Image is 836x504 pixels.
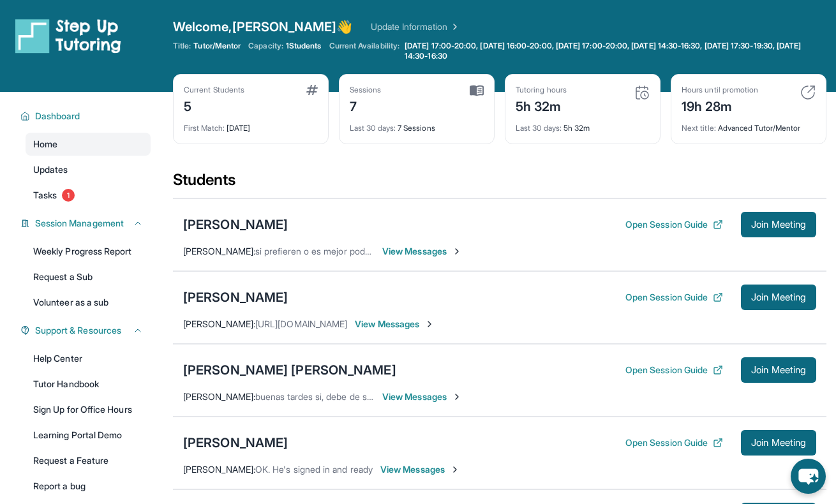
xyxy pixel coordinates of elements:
[306,85,318,95] img: card
[447,20,460,33] img: Chevron Right
[625,364,723,376] button: Open Session Guide
[255,464,373,475] span: OK. He's signed in and ready
[33,138,57,151] span: Home
[424,319,435,329] img: Chevron-Right
[405,41,824,61] span: [DATE] 17:00-20:00, [DATE] 16:00-20:00, [DATE] 17:00-20:00, [DATE] 14:30-16:30, [DATE] 17:30-19:3...
[26,133,151,156] a: Home
[26,449,151,472] a: Request a Feature
[184,123,225,133] span: First Match :
[751,293,806,301] span: Join Meeting
[15,18,121,54] img: logo
[173,18,353,36] span: Welcome, [PERSON_NAME] 👋
[682,85,758,95] div: Hours until promotion
[350,123,396,133] span: Last 30 days :
[751,366,806,374] span: Join Meeting
[625,291,723,304] button: Open Session Guide
[350,115,484,133] div: 7 Sessions
[183,216,288,233] div: [PERSON_NAME]
[35,324,121,337] span: Support & Resources
[516,95,567,115] div: 5h 32m
[255,246,777,256] span: si prefieren o es mejor podemos empezar el jueves! Tengo otro estudiante a las 5 y a lo mejor me ...
[516,115,650,133] div: 5h 32m
[183,434,288,452] div: [PERSON_NAME]
[183,288,288,306] div: [PERSON_NAME]
[255,318,347,329] span: [URL][DOMAIN_NAME]
[791,459,826,494] button: chat-button
[682,95,758,115] div: 19h 28m
[30,110,143,122] button: Dashboard
[625,218,723,231] button: Open Session Guide
[255,391,475,402] span: buenas tardes si, debe de ser la misma clave STNCBX
[26,291,151,314] a: Volunteer as a sub
[382,390,462,403] span: View Messages
[35,110,80,122] span: Dashboard
[382,245,462,258] span: View Messages
[634,85,650,100] img: card
[516,123,562,133] span: Last 30 days :
[183,391,255,402] span: [PERSON_NAME] :
[516,85,567,95] div: Tutoring hours
[184,115,318,133] div: [DATE]
[350,85,382,95] div: Sessions
[193,41,241,51] span: Tutor/Mentor
[682,123,716,133] span: Next title :
[741,430,816,456] button: Join Meeting
[184,95,244,115] div: 5
[26,347,151,370] a: Help Center
[183,464,255,475] span: [PERSON_NAME] :
[62,189,75,202] span: 1
[26,184,151,207] a: Tasks1
[173,41,191,51] span: Title:
[26,373,151,396] a: Tutor Handbook
[26,398,151,421] a: Sign Up for Office Hours
[450,464,460,475] img: Chevron-Right
[26,240,151,263] a: Weekly Progress Report
[183,318,255,329] span: [PERSON_NAME] :
[30,217,143,230] button: Session Management
[751,221,806,228] span: Join Meeting
[35,217,124,230] span: Session Management
[452,392,462,402] img: Chevron-Right
[470,85,484,96] img: card
[173,170,826,198] div: Students
[625,436,723,449] button: Open Session Guide
[371,20,460,33] a: Update Information
[329,41,399,61] span: Current Availability:
[248,41,283,51] span: Capacity:
[26,265,151,288] a: Request a Sub
[33,163,68,176] span: Updates
[286,41,322,51] span: 1 Students
[741,357,816,383] button: Join Meeting
[402,41,826,61] a: [DATE] 17:00-20:00, [DATE] 16:00-20:00, [DATE] 17:00-20:00, [DATE] 14:30-16:30, [DATE] 17:30-19:3...
[184,85,244,95] div: Current Students
[355,318,435,330] span: View Messages
[380,463,460,476] span: View Messages
[800,85,816,100] img: card
[30,324,143,337] button: Support & Resources
[183,361,396,379] div: [PERSON_NAME] [PERSON_NAME]
[26,475,151,498] a: Report a bug
[741,212,816,237] button: Join Meeting
[26,424,151,447] a: Learning Portal Demo
[26,158,151,181] a: Updates
[183,246,255,256] span: [PERSON_NAME] :
[741,285,816,310] button: Join Meeting
[751,439,806,447] span: Join Meeting
[682,115,816,133] div: Advanced Tutor/Mentor
[350,95,382,115] div: 7
[452,246,462,256] img: Chevron-Right
[33,189,57,202] span: Tasks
